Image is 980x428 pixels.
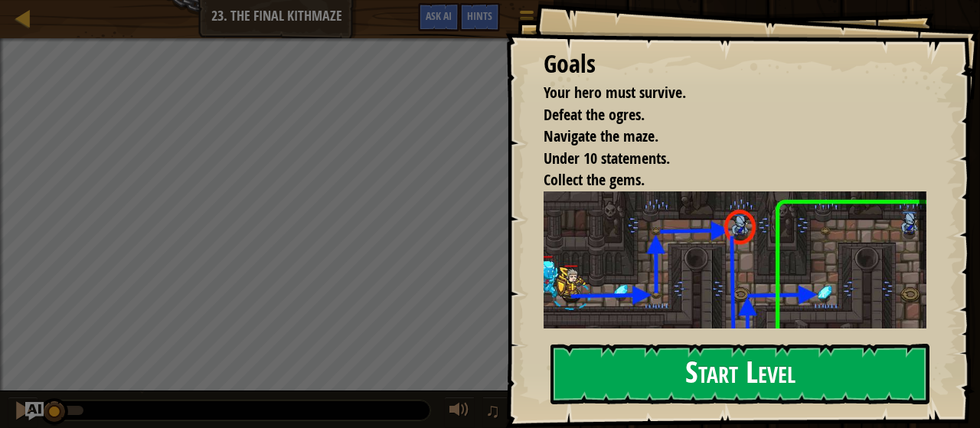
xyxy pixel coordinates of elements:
div: Goals [544,47,926,82]
span: Under 10 statements. [544,148,670,168]
button: Adjust volume [444,397,475,428]
span: Hints [467,8,492,23]
span: Navigate the maze. [544,126,658,146]
button: Ask AI [25,402,44,420]
button: Ctrl + P: Pause [8,397,38,428]
li: Navigate the maze. [524,126,923,148]
span: Ask AI [426,8,452,23]
li: Defeat the ogres. [524,104,923,126]
span: ♫ [485,399,501,422]
li: Your hero must survive. [524,82,923,104]
li: Under 10 statements. [524,148,923,170]
span: Defeat the ogres. [544,104,645,125]
button: Ask AI [418,3,459,31]
li: Collect the gems. [524,169,923,191]
img: The final kithmaze [544,191,938,393]
span: Collect the gems. [544,169,645,190]
button: Start Level [550,344,929,404]
button: ♫ [482,397,508,428]
span: Your hero must survive. [544,82,686,103]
